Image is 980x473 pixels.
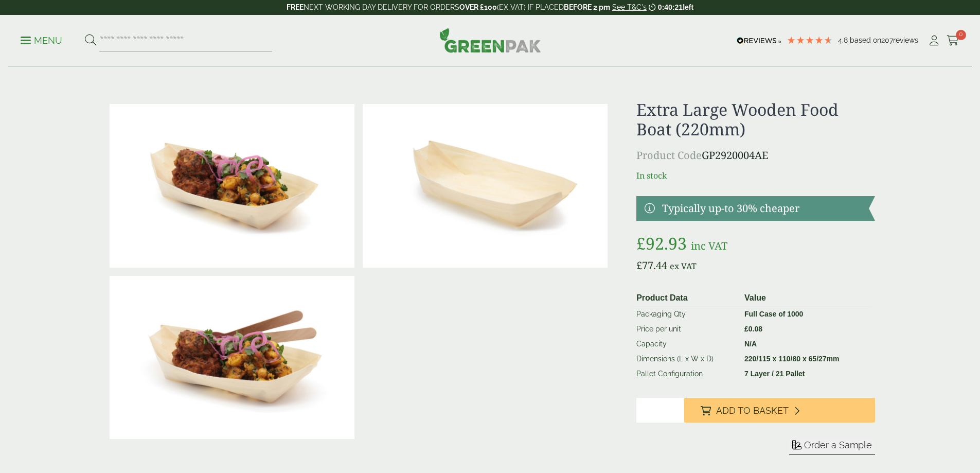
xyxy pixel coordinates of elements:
[636,169,875,182] p: In stock
[691,239,727,253] span: inc VAT
[632,306,740,322] td: Packaging Qty
[110,276,354,440] img: Extra Large Wooden Boat 220mm With Food Contents 2920004AE
[363,104,608,268] img: Extra Large Wooden Boat 220mm 2920004AE
[928,36,940,46] i: My Account
[612,3,647,11] a: See T&C's
[947,33,959,48] a: 0
[744,340,757,348] strong: N/A
[564,3,610,11] strong: BEFORE 2 pm
[804,440,872,450] span: Order a Sample
[881,36,893,44] span: 207
[956,30,966,40] span: 0
[636,148,875,163] p: GP2920004AE
[744,355,840,363] strong: 220/115 x 110/80 x 65/27mm
[744,310,803,318] strong: Full Case of 1000
[21,34,62,47] p: Menu
[632,352,740,366] td: Dimensions (L x W x D)
[632,337,740,352] td: Capacity
[110,104,354,268] img: Extra Large Wooden Boat 220mm With Food Contents V2 2920004AE
[744,325,749,333] span: £
[459,3,497,11] strong: OVER £100
[789,439,875,455] button: Order a Sample
[787,36,833,45] div: 4.79 Stars
[850,36,881,44] span: Based on
[636,100,875,139] h1: Extra Large Wooden Food Boat (220mm)
[716,405,789,416] span: Add to Basket
[636,232,646,254] span: £
[287,3,304,11] strong: FREE
[744,325,762,333] bdi: 0.08
[636,148,702,162] span: Product Code
[947,36,959,46] i: Cart
[838,36,850,44] span: 4.8
[632,366,740,381] td: Pallet Configuration
[632,290,740,307] th: Product Data
[740,290,871,307] th: Value
[684,398,875,423] button: Add to Basket
[683,3,693,11] span: left
[670,260,697,272] span: ex VAT
[893,36,918,44] span: reviews
[636,258,667,272] bdi: 77.44
[636,258,642,272] span: £
[21,34,62,45] a: Menu
[658,3,683,11] span: 0:40:21
[632,322,740,337] td: Price per unit
[439,28,541,52] img: GreenPak Supplies
[636,232,687,254] bdi: 92.93
[737,37,781,44] img: REVIEWS.io
[744,370,805,378] strong: 7 Layer / 21 Pallet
